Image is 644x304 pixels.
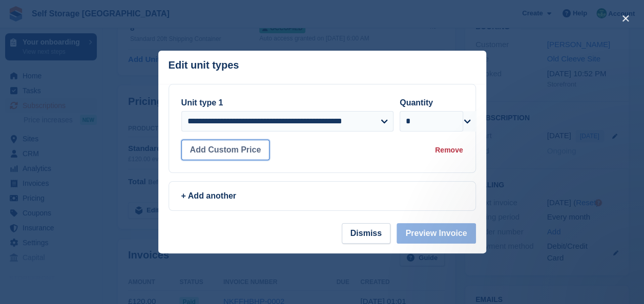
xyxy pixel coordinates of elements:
button: Preview Invoice [397,223,475,244]
label: Quantity [400,98,433,107]
button: close [617,10,634,27]
div: Remove [435,145,463,156]
p: Edit unit types [169,59,239,71]
a: + Add another [169,181,476,211]
button: Add Custom Price [181,140,270,160]
button: Dismiss [342,223,390,244]
div: + Add another [181,190,463,202]
label: Unit type 1 [181,98,223,107]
